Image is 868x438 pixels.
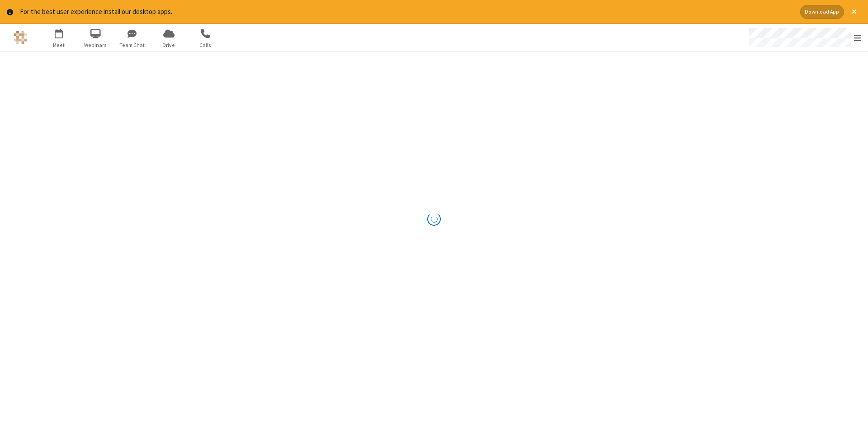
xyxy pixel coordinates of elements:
button: Download App [800,5,844,19]
div: Open menu [741,24,868,51]
button: Close alert [847,5,861,19]
span: Calls [189,41,222,49]
div: For the best user experience install our desktop apps. [20,7,793,17]
span: Webinars [79,41,113,49]
span: Meet [42,41,76,49]
button: Logo [3,24,37,51]
span: Drive [152,41,186,49]
img: QA Selenium DO NOT DELETE OR CHANGE [14,31,27,44]
span: Team Chat [115,41,149,49]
